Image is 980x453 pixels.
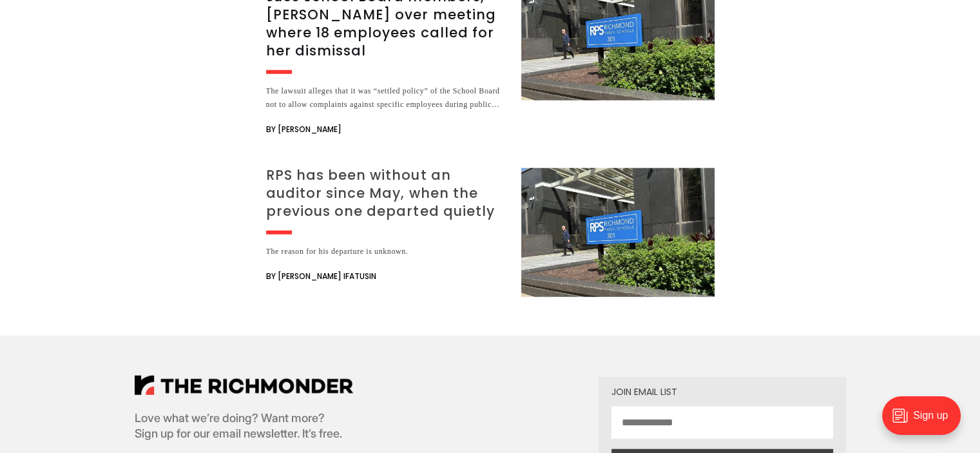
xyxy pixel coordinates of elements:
[266,84,506,111] div: The lawsuit alleges that it was “settled policy” of the School Board not to allow complaints agai...
[521,168,715,297] img: RPS has been without an auditor since May, when the previous one departed quietly
[871,390,980,453] iframe: portal-trigger
[611,387,833,396] div: Join email list
[266,122,341,137] span: By [PERSON_NAME]
[266,168,715,297] a: RPS has been without an auditor since May, when the previous one departed quietly The reason for ...
[266,166,506,220] h3: RPS has been without an auditor since May, when the previous one departed quietly
[266,269,376,284] span: By [PERSON_NAME] Ifatusin
[135,376,353,395] img: The Richmonder Logo
[135,410,353,441] p: Love what we’re doing? Want more? Sign up for our email newsletter. It’s free.
[266,245,506,258] div: The reason for his departure is unknown.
